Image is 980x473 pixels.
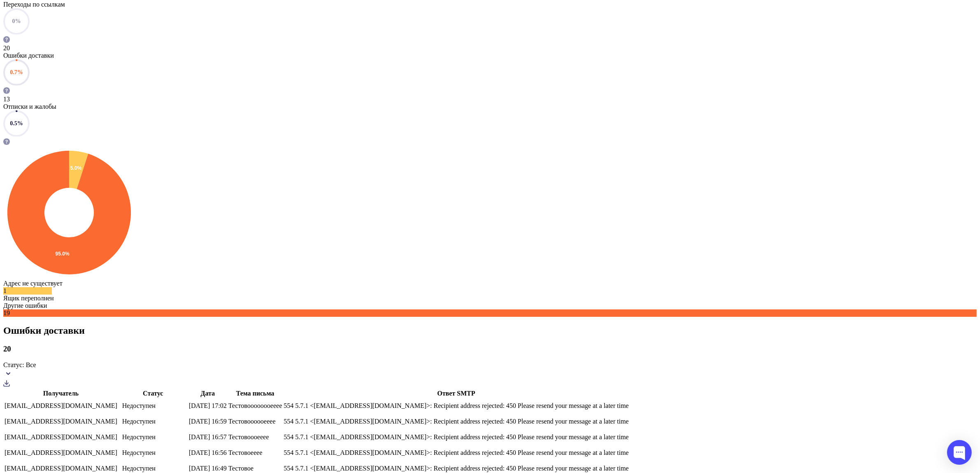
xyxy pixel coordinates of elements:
[3,295,977,302] div: Ящик переполнен
[3,309,977,317] div: 19
[3,302,977,309] div: Другие ошибки
[3,287,52,295] div: 1
[3,361,36,368] span: Статус: Все
[10,69,23,75] span: 0.7%
[189,449,227,456] span: [DATE] 16:56
[10,120,23,126] span: 0.5%
[189,465,227,472] span: [DATE] 16:49
[228,433,269,440] span: Тестовоооееее
[5,433,117,440] span: [EMAIL_ADDRESS][DOMAIN_NAME]
[228,390,282,397] div: Тема письма
[122,418,156,425] span: Недоступен
[5,418,117,425] span: [EMAIL_ADDRESS][DOMAIN_NAME]
[5,390,117,397] div: Получатель
[3,1,977,8] div: Переходы по ссылкам
[284,465,629,472] span: 554 5.7.1 <[EMAIL_ADDRESS][DOMAIN_NAME]>: Recipient address rejected: 450 Please resend your mess...
[122,449,156,456] span: Недоступен
[3,96,977,103] div: 13
[228,418,276,425] span: Тестовоооооееее
[189,402,227,409] span: [DATE] 17:02
[5,465,117,472] span: [EMAIL_ADDRESS][DOMAIN_NAME]
[3,52,977,59] div: Ошибки доставки
[228,449,263,456] span: Тестовоееее
[284,402,629,409] span: 554 5.7.1 <[EMAIL_ADDRESS][DOMAIN_NAME]>: Recipient address rejected: 450 Please resend your mess...
[284,390,629,397] div: Ответ SMTP
[3,44,977,52] div: 20
[189,433,227,440] span: [DATE] 16:57
[3,103,977,110] div: Отписки и жалобы
[3,280,977,287] div: Адрес не существует
[5,402,117,409] span: [EMAIL_ADDRESS][DOMAIN_NAME]
[189,390,227,397] div: Дата
[228,402,282,409] span: Тестовоооооооееее
[119,390,187,397] div: Статус
[3,344,977,354] h3: 20
[284,418,629,425] span: 554 5.7.1 <[EMAIL_ADDRESS][DOMAIN_NAME]>: Recipient address rejected: 450 Please resend your mess...
[5,449,117,456] span: [EMAIL_ADDRESS][DOMAIN_NAME]
[122,465,156,472] span: Недоступен
[228,465,254,472] span: Тестовое
[122,433,156,440] span: Недоступен
[189,418,227,425] span: [DATE] 16:59
[284,449,629,456] span: 554 5.7.1 <[EMAIL_ADDRESS][DOMAIN_NAME]>: Recipient address rejected: 450 Please resend your mess...
[284,433,629,440] span: 554 5.7.1 <[EMAIL_ADDRESS][DOMAIN_NAME]>: Recipient address rejected: 450 Please resend your mess...
[3,325,977,336] h2: Ошибки доставки
[122,402,156,409] span: Недоступен
[12,18,21,24] span: 0%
